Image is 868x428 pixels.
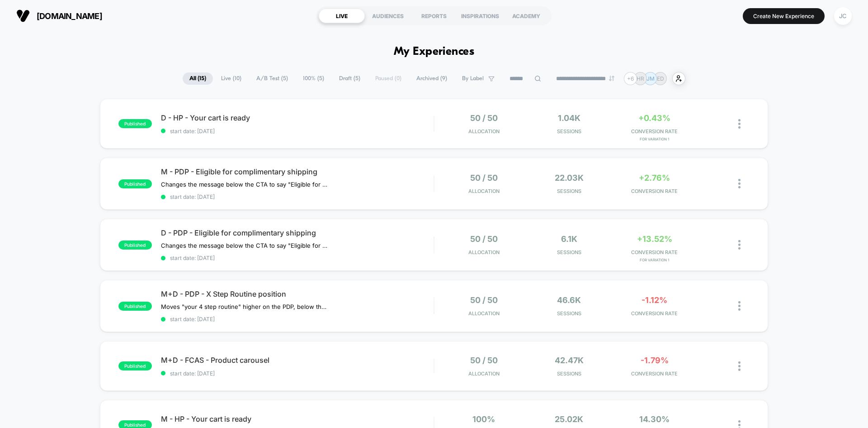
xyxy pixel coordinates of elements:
span: Sessions [529,128,610,135]
span: +0.43% [638,113,670,123]
span: Allocation [468,310,500,317]
span: Archived ( 9 ) [410,72,454,85]
span: 50 / 50 [470,234,498,244]
span: 22.03k [555,173,584,183]
span: 14.30% [639,414,670,424]
span: 50 / 50 [470,173,498,183]
span: published [118,361,152,370]
span: CONVERSION RATE [614,370,695,377]
div: AUDIENCES [365,9,411,23]
h1: My Experiences [394,45,475,58]
span: start date: [DATE] [161,128,434,135]
span: start date: [DATE] [161,370,434,377]
span: All ( 15 ) [183,72,213,85]
span: for Variation 1 [614,137,695,141]
div: + 6 [624,72,637,85]
button: [DOMAIN_NAME] [14,9,105,23]
span: start date: [DATE] [161,316,434,322]
span: for Variation 1 [614,258,695,262]
p: JM [646,75,655,82]
span: A/B Test ( 5 ) [250,72,295,85]
p: HR [637,75,644,82]
span: M - HP - Your cart is ready [161,414,434,423]
span: 42.47k [555,356,584,365]
span: Sessions [529,310,610,317]
span: 50 / 50 [470,356,498,365]
img: close [738,301,741,311]
span: Changes the message below the CTA to say "Eligible for complimentary shipping" on all PDPs over $... [161,242,329,249]
img: Visually logo [16,9,30,23]
span: Sessions [529,249,610,255]
span: Allocation [468,370,500,377]
img: close [738,119,741,129]
img: close [738,361,741,371]
div: REPORTS [411,9,457,23]
div: ACADEMY [503,9,549,23]
span: D - PDP - Eligible for complimentary shipping [161,228,434,237]
span: CONVERSION RATE [614,128,695,135]
span: Allocation [468,249,500,255]
span: By Label [462,75,484,82]
span: 100% ( 5 ) [296,72,331,85]
span: CONVERSION RATE [614,188,695,194]
span: 6.1k [561,234,577,244]
span: M+D - PDP - X Step Routine position [161,289,434,298]
span: published [118,302,152,311]
span: -1.79% [641,356,669,365]
span: M - PDP - Eligible for complimentary shipping [161,167,434,176]
span: -1.12% [642,295,667,305]
span: Live ( 10 ) [214,72,248,85]
button: JC [831,7,854,25]
button: Create New Experience [743,8,825,24]
span: CONVERSION RATE [614,310,695,317]
span: published [118,119,152,128]
span: Sessions [529,370,610,377]
span: 25.02k [555,414,583,424]
span: Sessions [529,188,610,194]
img: end [609,76,614,81]
span: published [118,240,152,250]
span: Draft ( 5 ) [332,72,367,85]
span: M+D - FCAS - Product carousel [161,356,434,365]
span: start date: [DATE] [161,193,434,200]
span: 100% [472,414,495,424]
div: JC [834,7,852,25]
span: D - HP - Your cart is ready [161,113,434,122]
img: close [738,240,741,250]
span: +13.52% [637,234,672,244]
span: 50 / 50 [470,295,498,305]
span: published [118,179,152,188]
span: start date: [DATE] [161,255,434,261]
div: INSPIRATIONS [457,9,503,23]
span: 50 / 50 [470,113,498,123]
span: 1.04k [558,113,580,123]
div: LIVE [319,9,365,23]
span: Moves "your 4 step routine" higher on the PDP, below the product details and above the clinical r... [161,303,329,310]
span: [DOMAIN_NAME] [37,11,102,21]
span: CONVERSION RATE [614,249,695,255]
img: close [738,179,741,188]
span: Changes the message below the CTA to say "Eligible for complimentary shipping" on all PDPs over $... [161,181,329,188]
span: +2.76% [639,173,670,183]
p: ED [657,75,664,82]
span: Allocation [468,188,500,194]
span: Allocation [468,128,500,135]
span: 46.6k [557,295,581,305]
